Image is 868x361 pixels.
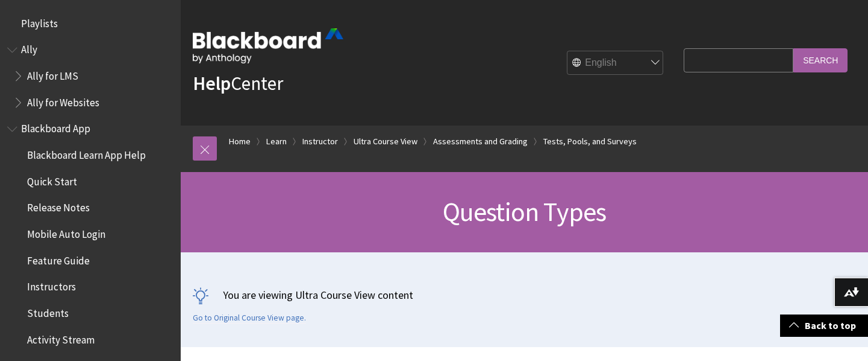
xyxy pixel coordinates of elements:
span: Blackboard App [21,119,90,135]
span: Feature Guide [27,251,90,267]
span: Release Notes [27,198,90,214]
span: Question Types [443,195,607,228]
span: Mobile Auto Login [27,224,105,240]
span: Activity Stream [27,330,95,346]
a: Tests, Pools, and Surveys [543,134,637,149]
a: Instructor [302,134,338,149]
span: Ally for LMS [27,66,78,82]
strong: Help [193,71,231,95]
span: Instructors [27,277,76,293]
a: Home [229,134,251,149]
nav: Book outline for Playlists [7,13,173,34]
a: Back to top [780,315,868,337]
select: Site Language Selector [567,51,664,75]
span: Blackboard Learn App Help [27,145,146,161]
a: Ultra Course View [354,134,417,149]
input: Search [793,48,848,72]
span: Ally for Websites [27,92,99,109]
span: Playlists [21,13,58,30]
span: Students [27,303,69,319]
nav: Book outline for Anthology Ally Help [7,40,173,113]
a: Go to Original Course View page. [193,313,306,324]
img: Blackboard by Anthology [193,28,343,63]
a: HelpCenter [193,71,283,95]
a: Learn [266,134,287,149]
p: You are viewing Ultra Course View content [193,287,856,302]
span: Quick Start [27,171,77,188]
a: Assessments and Grading [433,134,528,149]
span: Ally [21,40,37,56]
